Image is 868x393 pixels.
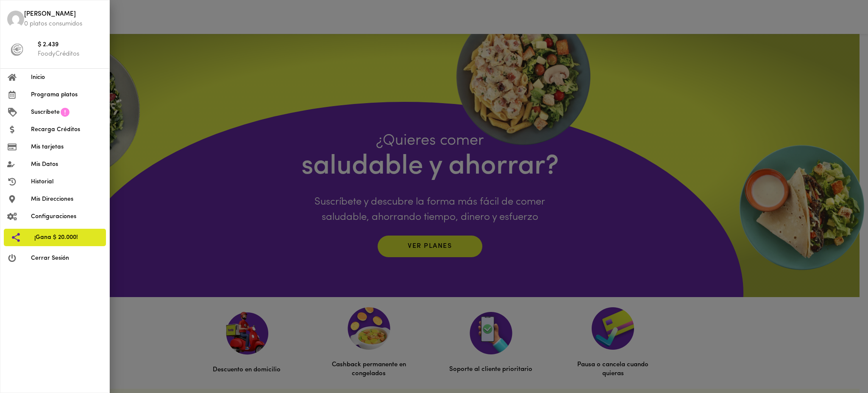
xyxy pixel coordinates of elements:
span: Programa platos [31,90,103,99]
span: [PERSON_NAME] [24,10,103,20]
span: Historial [31,177,103,186]
span: ¡Gana $ 20.000! [34,233,99,242]
span: Suscríbete [31,108,60,117]
span: Configuraciones [31,212,103,221]
span: Mis Datos [31,160,103,169]
img: foody-creditos-black.png [11,43,23,56]
p: 0 platos consumidos [24,20,103,28]
span: Inicio [31,73,103,82]
iframe: Messagebird Livechat Widget [819,344,860,385]
p: FoodyCréditos [38,50,103,59]
span: Mis Direcciones [31,195,103,204]
span: Mis tarjetas [31,143,103,152]
span: Recarga Créditos [31,125,103,134]
span: Cerrar Sesión [31,254,103,263]
span: $ 2.439 [38,40,103,50]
